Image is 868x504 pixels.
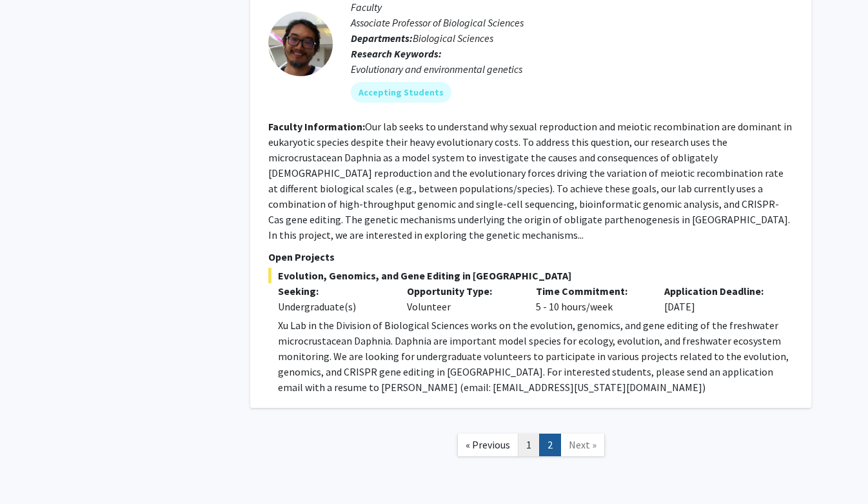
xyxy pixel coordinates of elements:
b: Departments: [351,32,413,45]
b: Research Keywords: [351,47,442,60]
span: Evolution, Genomics, and Gene Editing in [GEOGRAPHIC_DATA] [268,268,793,283]
p: Opportunity Type: [407,283,517,299]
div: Undergraduate(s) [278,299,388,314]
iframe: Chat [10,446,55,494]
div: [DATE] [655,283,784,314]
p: Xu Lab in the Division of Biological Sciences works on the evolution, genomics, and gene editing ... [278,318,793,395]
p: Time Commitment: [536,283,646,299]
div: Volunteer [397,283,526,314]
nav: Page navigation [250,421,811,473]
a: 1 [518,434,540,456]
fg-read-more: Our lab seeks to understand why sexual reproduction and meiotic recombination are dominant in euk... [268,120,792,241]
a: Previous [457,434,518,456]
b: Faculty Information: [268,120,365,133]
a: 2 [539,434,561,456]
p: Associate Professor of Biological Sciences [351,15,793,30]
span: Biological Sciences [413,32,493,45]
p: Open Projects [268,249,793,265]
p: Seeking: [278,283,388,299]
span: « Previous [466,438,510,451]
div: 5 - 10 hours/week [526,283,655,314]
a: Next Page [560,434,605,456]
p: Application Deadline: [664,283,774,299]
span: Next » [569,438,597,451]
div: Evolutionary and environmental genetics [351,61,793,77]
mat-chip: Accepting Students [351,82,451,103]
